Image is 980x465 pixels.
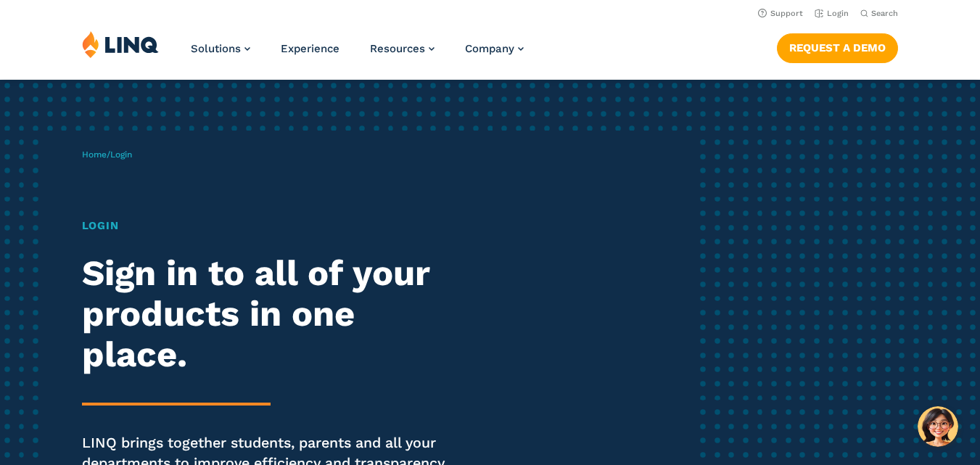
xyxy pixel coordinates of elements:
[777,33,898,62] a: Request a Demo
[871,9,898,18] span: Search
[110,149,132,160] span: Login
[777,30,898,62] nav: Button Navigation
[758,9,803,18] a: Support
[82,149,107,160] a: Home
[191,42,241,55] span: Solutions
[82,149,132,160] span: /
[370,42,425,55] span: Resources
[82,30,159,58] img: LINQ | K‑12 Software
[191,30,524,78] nav: Primary Navigation
[281,42,339,55] a: Experience
[82,218,460,234] h1: Login
[860,8,898,19] button: Open Search Bar
[465,42,514,55] span: Company
[82,253,460,375] h2: Sign in to all of your products in one place.
[815,9,849,18] a: Login
[191,42,250,55] a: Solutions
[465,42,524,55] a: Company
[918,406,958,447] button: Hello, have a question? Let’s chat.
[370,42,435,55] a: Resources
